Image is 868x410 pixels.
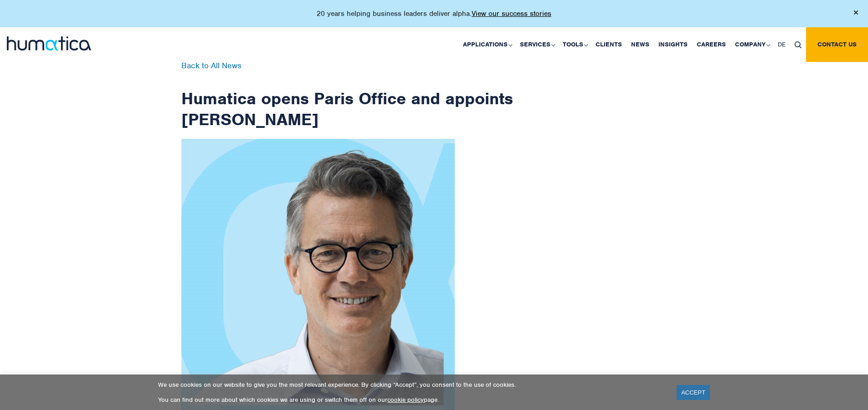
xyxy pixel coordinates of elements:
a: Applications [458,27,515,62]
a: View our success stories [472,9,551,18]
a: cookie policy [387,396,424,404]
a: Back to All News [181,61,241,71]
a: Clients [591,27,627,62]
a: Insights [654,27,692,62]
img: logo [7,36,91,51]
span: DE [778,40,786,48]
a: Tools [558,27,591,62]
a: Company [730,27,773,62]
a: DE [773,27,790,62]
a: News [627,27,654,62]
a: Careers [692,27,730,62]
a: Services [515,27,558,62]
p: You can find out more about which cookies we are using or switch them off on our page. [158,396,665,404]
p: 20 years helping business leaders deliver alpha. [317,9,551,18]
p: We use cookies on our website to give you the most relevant experience. By clicking “Accept”, you... [158,381,665,389]
img: search_icon [795,41,801,48]
a: Contact us [806,27,868,62]
a: ACCEPT [677,385,710,400]
h1: Humatica opens Paris Office and appoints [PERSON_NAME] [181,62,514,130]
